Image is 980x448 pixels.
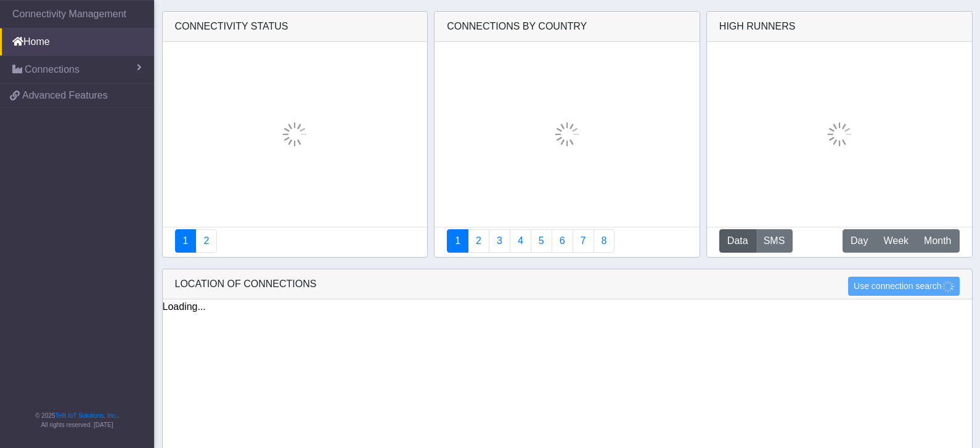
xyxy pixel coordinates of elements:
[489,229,510,253] a: Usage per Country
[175,229,415,253] nav: Summary paging
[827,122,852,147] img: loading.gif
[25,62,80,77] span: Connections
[163,299,972,314] div: Loading...
[447,229,468,253] a: Connections By Country
[175,229,197,253] a: Connectivity status
[163,269,972,299] div: LOCATION OF CONNECTIONS
[468,229,489,253] a: Carrier
[555,122,579,147] img: loading.gif
[756,229,793,253] button: SMS
[942,280,954,293] img: loading
[719,229,756,253] button: Data
[916,229,959,253] button: Month
[924,234,951,248] span: Month
[843,229,876,253] button: Day
[447,229,687,253] nav: Summary paging
[883,234,909,248] span: Week
[594,229,615,253] a: Not Connected for 30 days
[195,229,217,253] a: Deployment status
[573,229,594,253] a: Zero Session
[848,277,959,296] button: Use connection search
[531,229,552,253] a: Usage by Carrier
[435,12,700,42] div: Connections By Country
[510,229,531,253] a: Connections By Carrier
[875,229,917,253] button: Week
[851,234,868,248] span: Day
[282,122,307,147] img: loading.gif
[55,412,117,419] a: Telit IoT Solutions, Inc.
[552,229,573,253] a: 14 Days Trend
[719,19,796,34] div: High Runners
[163,12,428,42] div: Connectivity status
[22,88,108,103] span: Advanced Features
